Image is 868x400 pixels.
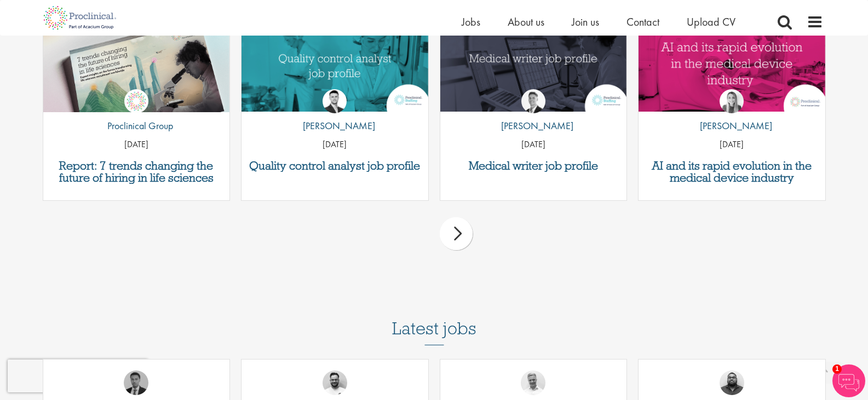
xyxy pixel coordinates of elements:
[493,89,573,138] a: George Watson [PERSON_NAME]
[639,15,825,112] a: Link to a post
[43,15,230,120] img: Proclinical: Life sciences hiring trends report 2025
[692,89,772,138] a: Hannah Burke [PERSON_NAME]
[508,15,544,29] a: About us
[43,15,230,112] a: Link to a post
[49,160,225,184] a: Report: 7 trends changing the future of hiring in life sciences
[832,364,865,397] img: Chatbot
[124,370,148,395] img: Carl Gbolade
[692,119,772,133] p: [PERSON_NAME]
[242,15,428,112] a: Link to a post
[323,89,347,113] img: Joshua Godden
[626,15,659,29] a: Contact
[440,15,627,112] img: Medical writer job profile
[720,89,744,113] img: Hannah Burke
[446,160,622,172] a: Medical writer job profile
[392,292,476,345] h3: Latest jobs
[639,15,825,112] img: AI and Its Impact on the Medical Device Industry | Proclinical
[521,89,545,113] img: George Watson
[572,15,599,29] a: Join us
[521,370,545,395] img: Joshua Bye
[124,89,148,113] img: Proclinical Group
[440,138,627,151] p: [DATE]
[440,217,473,250] div: next
[832,364,842,374] span: 1
[720,370,744,395] img: Ashley Bennett
[247,160,423,172] a: Quality control analyst job profile
[639,138,825,151] p: [DATE]
[462,15,480,29] a: Jobs
[493,119,573,133] p: [PERSON_NAME]
[43,138,230,151] p: [DATE]
[99,119,173,133] p: Proclinical Group
[644,160,820,184] a: AI and its rapid evolution in the medical device industry
[440,15,627,112] a: Link to a post
[242,138,428,151] p: [DATE]
[295,119,375,133] p: [PERSON_NAME]
[687,15,735,29] a: Upload CV
[295,89,375,138] a: Joshua Godden [PERSON_NAME]
[242,15,428,112] img: quality control analyst job profile
[99,89,173,138] a: Proclinical Group Proclinical Group
[8,360,148,392] iframe: reCAPTCHA
[323,370,347,395] img: Emile De Beer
